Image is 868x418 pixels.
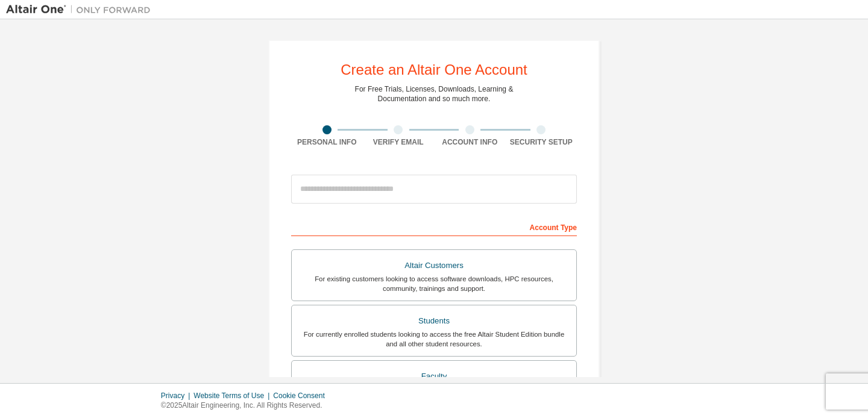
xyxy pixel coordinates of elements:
[299,313,569,329] div: Students
[299,274,569,293] div: For existing customers looking to access software downloads, HPC resources, community, trainings ...
[363,137,435,147] div: Verify Email
[291,217,577,236] div: Account Type
[299,329,569,349] div: For currently enrolled students looking to access the free Altair Student Edition bundle and all ...
[341,63,527,77] div: Create an Altair One Account
[273,391,332,401] div: Cookie Consent
[161,391,193,401] div: Privacy
[299,368,569,385] div: Faculty
[434,137,506,147] div: Account Info
[299,257,569,274] div: Altair Customers
[506,137,577,147] div: Security Setup
[6,4,157,16] img: Altair One
[193,391,273,401] div: Website Terms of Use
[161,401,332,411] p: © 2025 Altair Engineering, Inc. All Rights Reserved.
[355,84,514,104] div: For Free Trials, Licenses, Downloads, Learning & Documentation and so much more.
[291,137,363,147] div: Personal Info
